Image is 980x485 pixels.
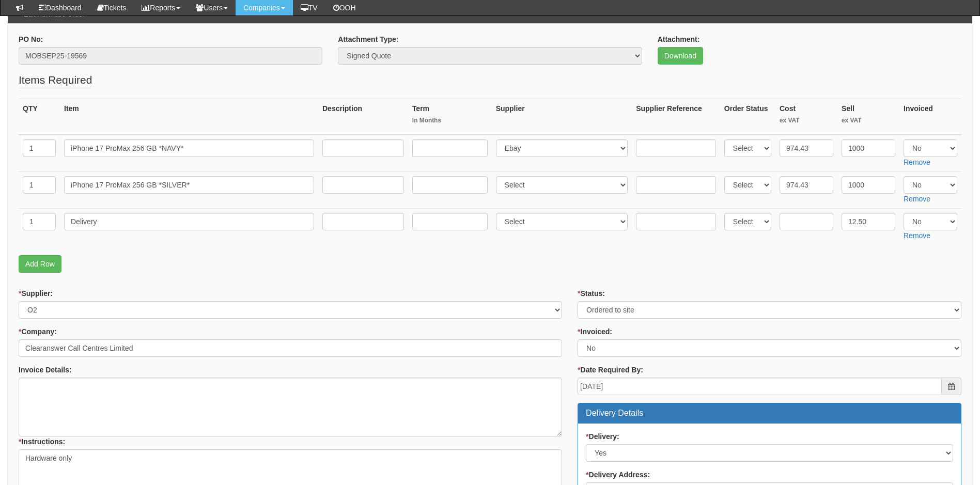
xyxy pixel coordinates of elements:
label: Attachment: [658,34,700,44]
label: Attachment Type: [338,34,398,44]
a: Remove [904,231,930,240]
th: Sell [837,99,899,135]
small: ex VAT [780,116,833,125]
th: Cost [775,99,837,135]
th: Supplier [492,99,632,135]
label: Invoice Details: [19,365,72,375]
label: Date Required By: [578,365,643,375]
label: Supplier: [19,288,53,299]
th: Term [408,99,492,135]
label: Invoiced: [578,326,612,337]
a: Add Row [19,255,61,273]
h3: Delivery Details [586,409,953,418]
label: Delivery: [586,431,619,442]
a: Download [658,47,703,65]
th: Description [318,99,408,135]
label: Company: [19,326,57,337]
small: In Months [412,116,488,125]
a: Remove [904,195,930,203]
label: PO No: [19,34,43,44]
label: Instructions: [19,436,65,447]
th: Invoiced [899,99,961,135]
label: Status: [578,288,605,299]
legend: Items Required [19,72,92,88]
label: Delivery Address: [586,470,650,480]
th: Item [60,99,318,135]
th: Supplier Reference [632,99,720,135]
a: Remove [904,158,930,166]
th: QTY [19,99,60,135]
th: Order Status [720,99,775,135]
small: ex VAT [842,116,895,125]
